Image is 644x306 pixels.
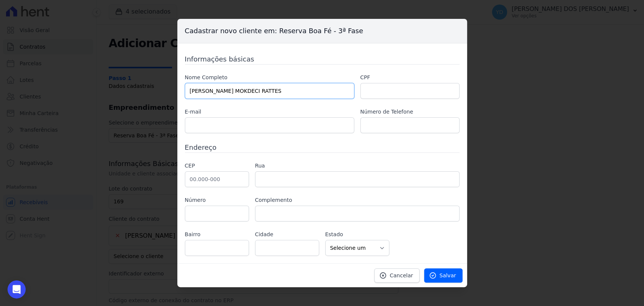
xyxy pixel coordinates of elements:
[255,196,460,204] label: Complemento
[360,74,460,81] label: CPF
[360,108,460,116] label: Número de Telefone
[185,54,460,64] h3: Informações básicas
[185,142,460,152] h3: Endereço
[185,196,249,204] label: Número
[374,268,420,283] a: Cancelar
[185,74,354,81] label: Nome Completo
[185,171,249,187] input: 00.000-000
[255,162,460,170] label: Rua
[185,231,249,238] label: Bairro
[177,19,467,43] h3: Cadastrar novo cliente em: Reserva Boa Fé - 3ª Fase
[185,162,249,170] label: CEP
[255,231,319,238] label: Cidade
[440,272,456,279] span: Salvar
[390,272,413,279] span: Cancelar
[185,108,354,116] label: E-mail
[424,268,463,283] a: Salvar
[8,280,26,298] div: Open Intercom Messenger
[325,231,389,238] label: Estado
